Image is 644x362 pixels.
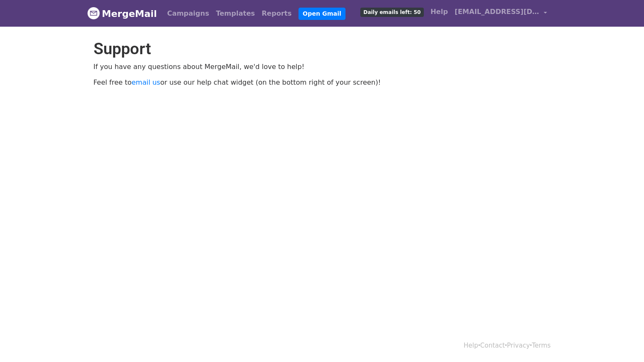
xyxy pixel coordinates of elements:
a: Help [427,3,451,20]
a: Reports [258,5,295,22]
a: email us [132,78,160,86]
a: Templates [213,5,258,22]
a: Privacy [507,342,530,349]
a: Help [464,342,478,349]
a: Terms [532,342,550,349]
span: [EMAIL_ADDRESS][DOMAIN_NAME] [455,7,539,17]
img: MergeMail logo [87,7,100,19]
a: Open Gmail [299,8,345,20]
h1: Support [94,39,551,59]
p: If you have any questions about MergeMail, we'd love to help! [94,62,551,71]
a: Contact [480,342,505,349]
a: Campaigns [164,5,213,22]
span: Daily emails left: 50 [360,8,423,17]
p: Feel free to or use our help chat widget (on the bottom right of your screen)! [94,78,551,87]
a: [EMAIL_ADDRESS][DOMAIN_NAME] [451,3,550,23]
a: MergeMail [87,5,157,22]
a: Daily emails left: 50 [357,3,427,20]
